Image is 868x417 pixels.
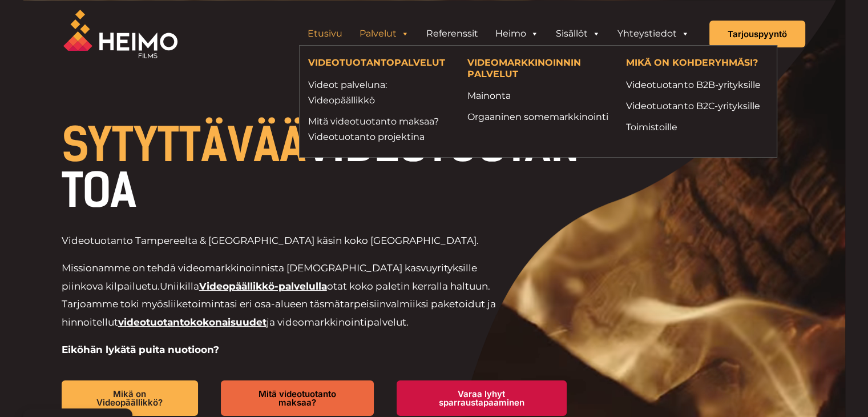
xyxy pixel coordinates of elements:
[487,22,547,45] a: Heimo
[221,380,373,416] a: Mitä videotuotanto maksaa?
[168,298,386,310] span: liiketoimintasi eri osa-alueen täsmätarpeisiin
[62,232,512,250] p: Videotuotanto Tampereelta & [GEOGRAPHIC_DATA] käsin koko [GEOGRAPHIC_DATA].
[62,259,512,331] p: Missionamme on tehdä videomarkkinoinnista [DEMOGRAPHIC_DATA] kasvuyrityksille piinkova kilpailuetu.
[415,390,548,407] span: Varaa lyhyt sparraustapaaminen
[351,22,418,45] a: Palvelut
[308,77,450,108] a: Videot palveluna: Videopäällikkö
[199,280,327,292] a: Videopäällikkö-palvelulla
[467,109,609,125] a: Orgaaninen somemarkkinointi
[62,118,306,173] span: SYTYTTÄVÄÄ
[299,22,351,45] a: Etusivu
[80,390,180,407] span: Mikä on Videopäällikkö?
[626,119,768,135] a: Toimistoille
[63,10,177,58] img: Heimo Filmsin logo
[62,298,496,328] span: valmiiksi paketoidut ja hinnoitellut
[709,21,805,47] a: Tarjouspyyntö
[239,390,355,407] span: Mitä videotuotanto maksaa?
[267,316,409,328] span: ja videomarkkinointipalvelut.
[626,57,768,71] h4: MIKÄ ON KOHDERYHMÄSI?
[547,22,609,45] a: Sisällöt
[308,57,450,71] h4: VIDEOTUOTANTOPALVELUT
[62,122,590,214] h1: VIDEOTUOTANTOA
[626,98,768,114] a: Videotuotanto B2C-yrityksille
[62,380,199,416] a: Mikä on Videopäällikkö?
[293,22,704,45] aside: Header Widget 1
[609,22,698,45] a: Yhteystiedot
[397,380,567,416] a: Varaa lyhyt sparraustapaaminen
[626,77,768,93] a: Videotuotanto B2B-yrityksille
[160,280,199,292] span: Uniikilla
[467,57,609,82] h4: VIDEOMARKKINOINNIN PALVELUT
[418,22,487,45] a: Referenssit
[62,344,219,355] strong: Eiköhän lykätä puita nuotioon?
[467,88,609,103] a: Mainonta
[308,114,450,145] a: Mitä videotuotanto maksaa?Videotuotanto projektina
[118,316,267,328] a: videotuotantokokonaisuudet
